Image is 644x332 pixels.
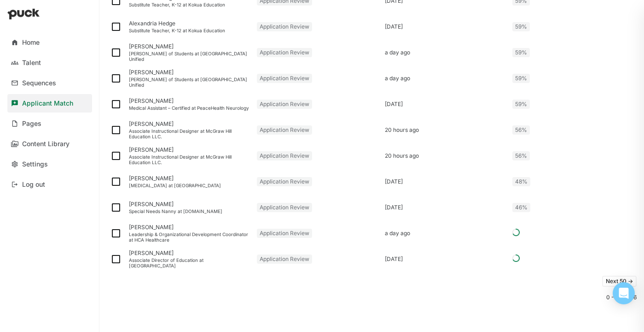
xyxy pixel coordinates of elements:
div: Associate Instructional Designer at McGraw Hill Education LLC. [129,128,249,139]
div: 59% [512,100,530,109]
div: [PERSON_NAME] of Students at [GEOGRAPHIC_DATA] Unified [129,77,249,88]
div: 56% [512,125,530,135]
div: Pages [22,120,41,128]
div: Open Intercom Messenger [613,282,635,304]
div: 59% [512,48,530,57]
div: Substitute Teacher, K-12 at Kokua Education [129,28,249,33]
div: [DATE] [385,178,505,185]
div: 56% [512,151,530,160]
div: [PERSON_NAME] [129,121,249,127]
div: Associate Instructional Designer at McGraw Hill Education LLC. [129,154,249,165]
div: Application Review [257,203,312,212]
div: Medical Assistant – Certified at PeaceHealth Neurology [129,105,249,111]
div: Special Needs Nanny at [DOMAIN_NAME] [129,208,249,214]
div: a day ago [385,75,505,82]
div: Sequences [22,79,56,87]
div: 59% [512,22,530,31]
button: Next 50 -> [602,276,637,287]
div: Applicant Match [22,100,73,107]
div: Associate Director of Education at [GEOGRAPHIC_DATA] [129,257,249,268]
div: Leadership & Organizational Development Coordinator at HCA Healthcare [129,231,249,243]
div: [PERSON_NAME] [129,98,249,104]
div: Application Review [257,229,312,238]
div: [PERSON_NAME] [129,147,249,153]
div: [DATE] [385,204,505,211]
a: Settings [7,155,92,173]
a: Talent [7,53,92,72]
div: 20 hours ago [385,153,505,159]
div: [PERSON_NAME] [129,224,249,231]
div: [PERSON_NAME] [129,175,249,182]
div: [DATE] [385,101,505,107]
div: 48% [512,177,530,186]
div: a day ago [385,49,505,56]
div: 59% [512,74,530,83]
div: Substitute Teacher, K-12 at Kokua Education [129,2,249,7]
div: Application Review [257,100,312,109]
a: Content Library [7,135,92,153]
div: Talent [22,59,41,67]
div: Application Review [257,125,312,135]
div: [PERSON_NAME] [129,201,249,207]
div: [PERSON_NAME] [129,69,249,76]
div: 46% [512,203,530,212]
div: Application Review [257,151,312,160]
div: Application Review [257,22,312,31]
div: Log out [22,181,45,189]
a: Sequences [7,74,92,92]
div: [MEDICAL_DATA] at [GEOGRAPHIC_DATA] [129,183,249,188]
a: Pages [7,114,92,133]
div: Application Review [257,177,312,186]
div: 20 hours ago [385,127,505,133]
a: Home [7,33,92,52]
div: Alexandria Hedge [129,20,249,27]
div: [PERSON_NAME] [129,250,249,256]
div: [PERSON_NAME] of Students at [GEOGRAPHIC_DATA] Unified [129,51,249,62]
div: Application Review [257,48,312,57]
div: Home [22,39,40,47]
div: Content Library [22,140,70,148]
div: Application Review [257,255,312,264]
div: [PERSON_NAME] [129,43,249,50]
div: Application Review [257,74,312,83]
div: 0 - 50 of 56 [107,294,637,301]
div: a day ago [385,230,505,237]
a: Applicant Match [7,94,92,113]
div: Settings [22,160,48,168]
div: [DATE] [385,256,505,262]
div: [DATE] [385,24,505,30]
